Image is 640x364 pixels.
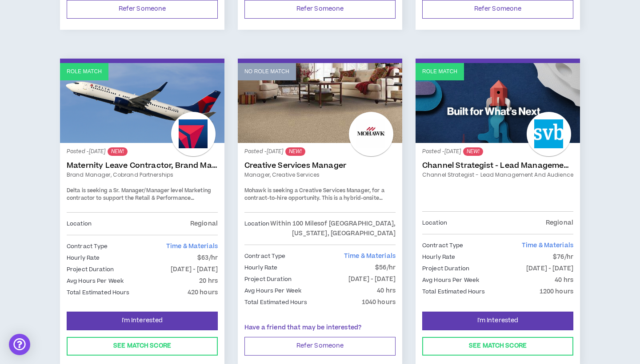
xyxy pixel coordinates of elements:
p: Avg Hours Per Week [67,276,124,286]
button: Refer Someone [244,337,396,356]
p: Location [422,218,447,228]
a: Role Match [416,63,580,143]
p: 420 hours [188,288,218,297]
p: Hourly Rate [422,252,455,262]
div: Open Intercom Messenger [9,334,30,355]
a: No Role Match [238,63,402,143]
p: Regional [190,219,218,229]
p: Total Estimated Hours [244,297,308,307]
p: Avg Hours Per Week [244,286,301,296]
span: Time & Materials [166,242,218,251]
p: Contract Type [244,251,286,261]
button: See Match Score [67,337,218,356]
a: Brand Manager, Cobrand Partnerships [67,171,218,179]
p: $76/hr [553,252,573,262]
a: Creative Services Manager [244,161,396,170]
p: Avg Hours Per Week [422,275,479,285]
a: Channel Strategist - Lead Management and Audience [422,171,573,179]
p: Project Duration [244,274,292,284]
p: Project Duration [67,265,114,274]
span: Delta is seeking a Sr. Manager/Manager level Marketing contractor to support the Retail & Perform... [67,187,212,218]
a: Role Match [60,63,224,143]
p: Total Estimated Hours [67,288,130,297]
p: No Role Match [244,67,289,76]
p: 40 hrs [377,286,396,296]
p: Have a friend that may be interested? [244,323,396,332]
p: Total Estimated Hours [422,287,485,297]
sup: NEW! [463,147,483,156]
p: 1040 hours [362,297,396,307]
a: Maternity Leave Contractor, Brand Marketing Manager (Cobrand Partnerships) [67,161,218,170]
p: 40 hrs [555,275,573,285]
p: [DATE] - [DATE] [171,265,218,274]
a: Manager, Creative Services [244,171,396,179]
p: $63/hr [197,253,218,263]
p: Location [244,219,269,238]
p: Regional [546,218,573,228]
span: I'm Interested [477,317,519,325]
p: Role Match [422,67,457,76]
p: Hourly Rate [244,263,277,273]
p: [DATE] - [DATE] [348,274,396,284]
p: 1200 hours [540,287,573,297]
sup: NEW! [285,147,305,156]
a: Channel Strategist - Lead Management and Audience [422,161,573,170]
button: I'm Interested [67,312,218,330]
button: I'm Interested [422,312,573,330]
p: 20 hrs [199,276,218,286]
p: Posted - [DATE] [422,147,573,156]
p: Project Duration [422,264,469,273]
p: [DATE] - [DATE] [526,264,573,273]
p: $56/hr [375,263,396,273]
p: Location [67,219,92,229]
span: Time & Materials [522,241,573,250]
p: Posted - [DATE] [67,147,218,156]
p: Role Match [67,67,102,76]
span: I'm Interested [122,317,163,325]
p: Contract Type [422,241,464,250]
button: See Match Score [422,337,573,356]
p: Contract Type [67,241,108,251]
p: Posted - [DATE] [244,147,396,156]
span: Time & Materials [344,252,396,261]
span: Mohawk is seeking a Creative Services Manager, for a contract-to-hire opportunity. This is a hybr... [244,187,386,218]
sup: NEW! [108,147,128,156]
p: Hourly Rate [67,253,100,263]
p: Within 100 Miles of [GEOGRAPHIC_DATA], [US_STATE], [GEOGRAPHIC_DATA] [269,219,396,238]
